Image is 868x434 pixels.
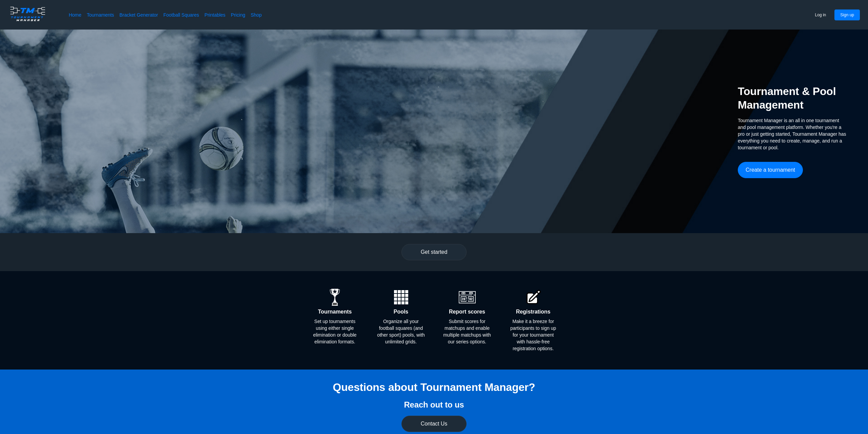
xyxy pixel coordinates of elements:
a: Football Squares [163,12,199,18]
h2: Tournament & Pool Management [738,84,846,112]
span: Organize all your football squares (and other sport) pools, with unlimited grids. [377,318,425,345]
a: Bracket Generator [119,12,158,18]
h2: Questions about Tournament Manager? [333,380,535,394]
span: Make it a breeze for participants to sign up for your tournament with hassle-free registration op... [509,318,557,352]
h2: Reach out to us [404,399,464,410]
h2: Report scores [449,308,485,315]
button: Contact Us [401,416,467,432]
span: Tournament Manager is an all in one tournament and pool management platform. Whether you're a pro... [738,117,846,151]
a: Shop [251,12,262,18]
button: Create a tournament [738,162,803,178]
button: Get started [401,244,467,260]
span: Submit scores for matchups and enable multiple matchups with our series options. [443,318,491,345]
img: trophy.af1f162d0609cb352d9c6f1639651ff2.svg [327,289,343,306]
img: logo.ffa97a18e3bf2c7d.png [8,5,47,22]
h2: Pools [394,308,408,315]
img: wCBcAAAAASUVORK5CYII= [393,289,410,306]
h2: Tournaments [318,308,352,315]
a: Home [69,12,81,18]
a: Pricing [231,12,245,18]
span: Set up tournaments using either single elimination or double elimination formats. [311,318,359,345]
a: Tournaments [87,12,114,18]
button: Log in [809,10,832,20]
img: pencilsquare.0618cedfd402539dea291553dd6f4288.svg [525,289,542,306]
button: Sign up [834,10,860,20]
h2: Registrations [516,308,551,315]
a: Printables [204,12,225,18]
img: scoreboard.1e57393721357183ef9760dcff602ac4.svg [459,289,476,306]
